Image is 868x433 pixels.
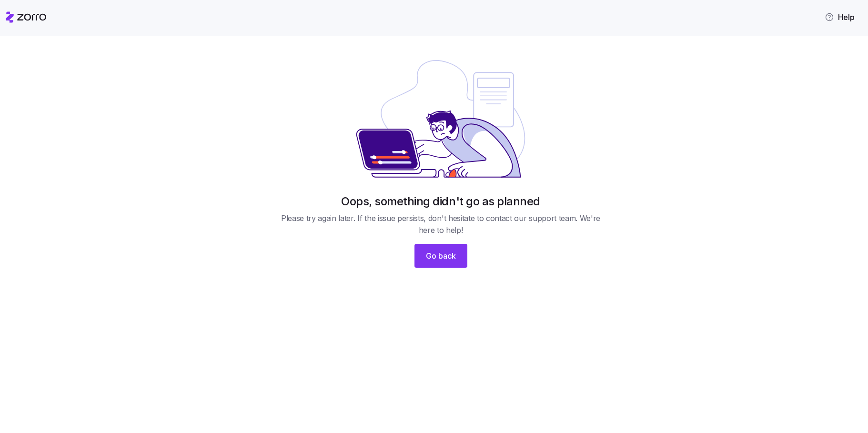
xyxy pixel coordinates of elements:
span: Please try again later. If the issue persists, don't hesitate to contact our support team. We're ... [277,212,605,236]
h1: Oops, something didn't go as planned [341,194,540,209]
button: Go back [414,244,467,268]
button: Help [817,8,862,27]
span: Help [825,11,855,23]
span: Go back [426,250,456,262]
